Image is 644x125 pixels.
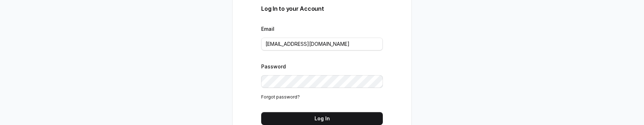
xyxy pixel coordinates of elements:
[261,26,274,32] label: Email
[261,63,286,69] label: Password
[261,94,300,100] a: Forgot password?
[261,38,383,51] input: youremail@example.com
[261,112,383,125] button: Log In
[261,4,383,13] h3: Log In to your Account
